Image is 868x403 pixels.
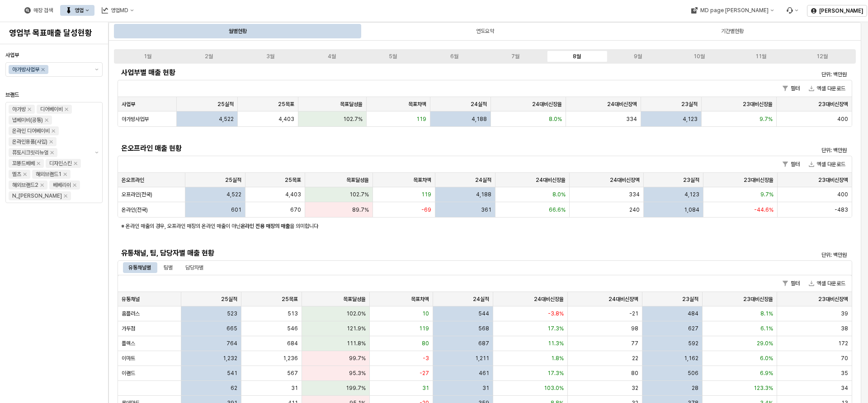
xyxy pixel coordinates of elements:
[205,53,213,60] div: 2월
[683,116,698,123] span: 4,123
[837,191,848,198] span: 400
[552,191,566,198] span: 8.0%
[632,355,638,362] span: 22
[682,296,698,303] span: 23실적
[841,355,848,362] span: 70
[629,206,640,213] span: 240
[841,325,848,332] span: 38
[122,296,140,303] span: 유통채널
[389,53,397,60] div: 5월
[473,296,489,303] span: 24실적
[411,296,429,303] span: 목표차액
[757,340,773,347] span: 29.0%
[573,53,581,60] div: 8월
[700,7,768,14] div: MD page [PERSON_NAME]
[416,116,426,123] span: 119
[241,223,290,229] strong: 온라인 전용 매장의 매출
[287,340,298,347] span: 684
[63,172,67,176] div: Remove 해외브랜드1
[346,176,369,184] span: 목표달성율
[476,26,494,37] div: 연도요약
[340,101,363,108] span: 목표달성율
[278,116,294,123] span: 4,403
[744,176,774,184] span: 23대비신장율
[91,63,102,76] button: 제안 사항 표시
[629,310,638,317] span: -21
[362,24,608,38] div: 연도요약
[547,325,564,332] span: 17.3%
[548,340,564,347] span: 11.3%
[19,5,58,16] div: 매장 검색
[478,310,489,317] span: 544
[631,325,638,332] span: 98
[12,105,26,114] div: 아가방
[688,340,698,347] span: 592
[45,118,48,122] div: Remove 냅베이비(공통)
[422,384,429,392] span: 31
[223,355,237,362] span: 1,232
[9,28,99,37] h4: 영업부 목표매출 달성현황
[73,183,76,187] div: Remove 베베리쉬
[684,355,698,362] span: 1,162
[424,52,485,60] label: 6월
[688,325,698,332] span: 627
[226,340,237,347] span: 764
[122,310,140,317] span: 홈플러스
[838,340,848,347] span: 172
[479,370,489,377] span: 461
[12,159,35,168] div: 꼬똥드베베
[551,355,564,362] span: 1.8%
[122,191,152,198] span: 오프라인(전국)
[122,101,135,108] span: 사업부
[121,144,665,153] h5: 온오프라인 매출 현황
[60,5,94,16] div: 영업
[115,24,360,38] div: 월별현황
[28,107,31,111] div: Remove 아가방
[408,101,426,108] span: 목표차액
[684,206,699,213] span: 1,084
[485,52,546,60] label: 7월
[818,101,848,108] span: 23대비신장액
[53,181,71,190] div: 베베리쉬
[730,52,792,60] label: 11월
[349,370,366,377] span: 95.3%
[108,22,868,403] main: App Frame
[791,52,853,60] label: 12월
[760,310,773,317] span: 8.1%
[482,384,489,392] span: 31
[685,5,779,16] div: MD page 이동
[33,7,53,14] div: 매장 검색
[841,384,848,392] span: 34
[122,355,135,362] span: 이마트
[12,191,62,200] div: N_[PERSON_NAME]
[12,181,38,190] div: 해외브랜드2
[128,262,151,273] div: 유통채널별
[229,26,247,37] div: 월별현황
[290,206,301,213] span: 670
[285,191,301,198] span: 4,403
[692,384,698,392] span: 28
[631,340,638,347] span: 77
[164,262,173,273] div: 팀별
[536,176,566,184] span: 24대비신장율
[688,370,698,377] span: 506
[816,53,828,60] div: 12월
[607,101,637,108] span: 24대비신장액
[609,24,855,38] div: 기간별현황
[626,116,637,123] span: 334
[74,162,77,165] div: Remove 디자인스킨
[291,384,298,392] span: 31
[219,116,234,123] span: 4,522
[96,5,139,16] div: 영업MD
[49,159,72,168] div: 디자인스킨
[760,191,774,198] span: 9.7%
[450,53,458,60] div: 6월
[343,116,363,123] span: 102.7%
[91,102,102,203] button: 제안 사항 표시
[179,52,240,60] label: 2월
[837,116,848,123] span: 400
[685,5,779,16] button: MD page [PERSON_NAME]
[684,191,699,198] span: 4,123
[544,384,564,392] span: 103.0%
[231,384,237,392] span: 62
